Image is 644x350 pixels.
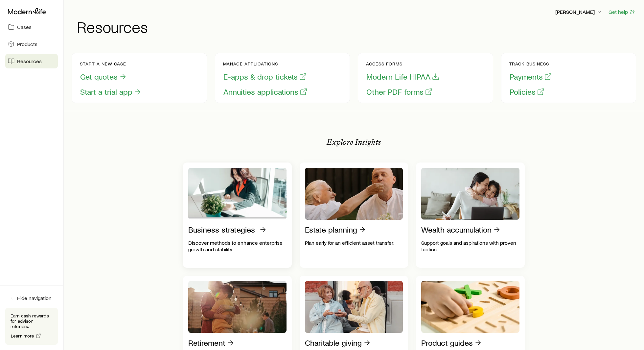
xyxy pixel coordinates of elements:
[305,225,357,234] p: Estate planning
[305,168,403,220] img: Estate planning
[17,295,52,301] span: Hide navigation
[188,168,287,220] img: Business strategies
[80,87,142,97] button: Start a trial app
[421,338,473,347] p: Product guides
[5,308,58,345] div: Earn cash rewards for advisor referrals.Learn more
[421,168,519,220] img: Wealth accumulation
[188,225,255,234] p: Business strategies
[223,61,308,66] p: Manage applications
[421,225,492,234] p: Wealth accumulation
[366,72,440,82] button: Modern Life HIPAA
[421,239,519,253] p: Support goals and aspirations with proven tactics.
[77,19,636,35] h1: Resources
[416,162,525,268] a: Wealth accumulationSupport goals and aspirations with proven tactics.
[555,8,603,16] button: [PERSON_NAME]
[223,72,307,82] button: E-apps & drop tickets
[5,54,58,68] a: Resources
[11,334,34,338] span: Learn more
[17,41,37,47] span: Products
[183,162,292,268] a: Business strategiesDiscover methods to enhance enterprise growth and stability.
[80,61,142,66] p: Start a new case
[305,338,362,347] p: Charitable giving
[5,20,58,34] a: Cases
[421,281,519,333] img: Product guides
[327,137,381,147] p: Explore Insights
[5,37,58,51] a: Products
[11,313,53,329] p: Earn cash rewards for advisor referrals.
[80,72,127,82] button: Get quotes
[5,291,58,305] button: Hide navigation
[188,338,225,347] p: Retirement
[555,9,603,15] p: [PERSON_NAME]
[223,87,308,97] button: Annuities applications
[509,72,552,82] button: Payments
[305,239,403,246] p: Plan early for an efficient asset transfer.
[509,61,552,66] p: Track business
[608,8,636,16] button: Get help
[300,162,408,268] a: Estate planningPlan early for an efficient asset transfer.
[17,58,42,64] span: Resources
[188,239,287,253] p: Discover methods to enhance enterprise growth and stability.
[366,87,433,97] button: Other PDF forms
[509,87,545,97] button: Policies
[17,24,32,30] span: Cases
[305,281,403,333] img: Charitable giving
[188,281,287,333] img: Retirement
[366,61,440,66] p: Access forms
